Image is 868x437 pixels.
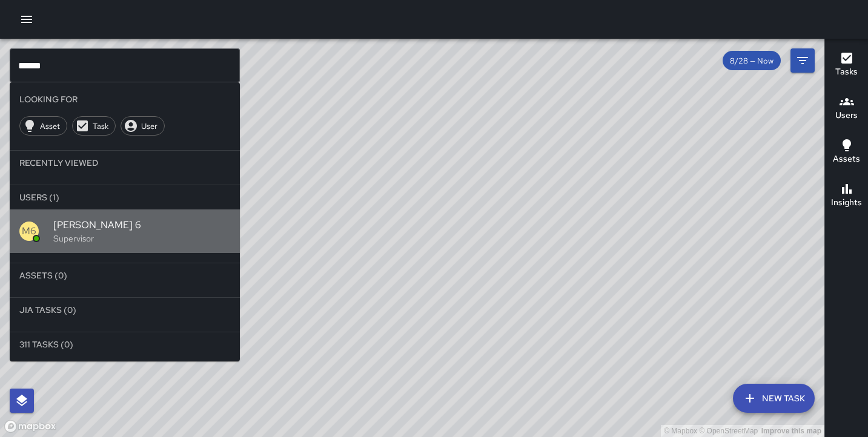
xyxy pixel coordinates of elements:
li: 311 Tasks (0) [10,332,240,356]
h6: Users [835,109,858,122]
li: Jia Tasks (0) [10,298,240,322]
div: Asset [19,116,67,136]
button: Filters [790,48,815,73]
li: Recently Viewed [10,151,240,175]
button: Users [825,87,868,131]
button: Insights [825,174,868,218]
div: Task [72,116,116,136]
span: Task [86,121,115,131]
button: Assets [825,131,868,174]
h6: Insights [831,196,862,209]
span: [PERSON_NAME] 6 [53,218,230,232]
span: 8/28 — Now [723,56,781,66]
li: Assets (0) [10,263,240,287]
span: User [134,121,164,131]
li: Users (1) [10,185,240,209]
div: User [121,116,165,136]
button: Tasks [825,44,868,87]
button: New Task [733,384,815,413]
li: Looking For [10,87,240,111]
span: Asset [33,121,67,131]
h6: Tasks [835,65,858,79]
p: Supervisor [53,232,230,245]
p: M6 [22,224,36,238]
div: M6[PERSON_NAME] 6Supervisor [10,209,240,253]
h6: Assets [833,153,860,166]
